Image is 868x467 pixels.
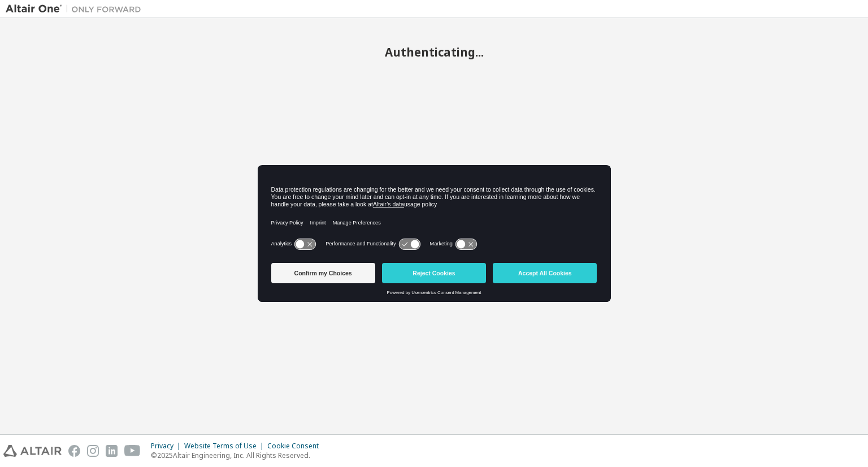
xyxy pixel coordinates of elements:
p: © 2025 Altair Engineering, Inc. All Rights Reserved. [151,451,325,460]
img: linkedin.svg [106,445,118,457]
img: instagram.svg [87,445,99,457]
img: facebook.svg [68,445,80,457]
img: youtube.svg [124,445,141,457]
div: Website Terms of Use [184,442,267,451]
img: altair_logo.svg [3,445,62,457]
img: Altair One [6,3,147,15]
div: Cookie Consent [267,442,325,451]
h2: Authenticating... [6,45,862,59]
div: Privacy [151,442,184,451]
